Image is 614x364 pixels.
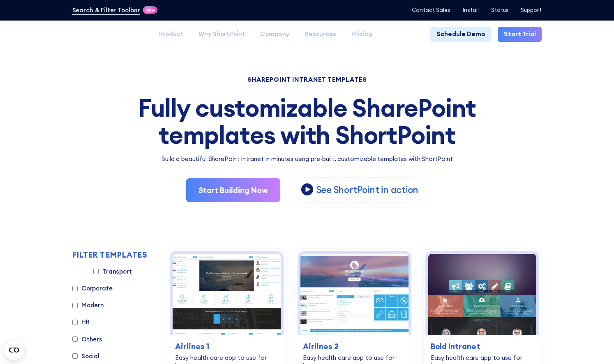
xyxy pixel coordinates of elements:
[186,178,280,202] a: Start Building Now
[316,184,419,196] p: See ShortPoint in action
[93,269,99,274] input: Transport
[191,27,252,42] a: Why ShortPoint
[72,301,104,310] label: Modern
[72,352,99,361] label: Social
[72,320,78,325] input: HR
[72,28,144,41] a: Home
[72,286,78,291] input: Corporate
[72,94,542,148] div: Fully customizable SharePoint templates with ShortPoint
[72,336,78,342] input: Others
[72,6,141,15] a: Search & Filter Toolbar
[72,284,113,293] label: Corporate
[175,341,278,352] h3: Airlines 1
[412,7,450,13] a: Contact Sales
[498,27,542,42] a: Start Trial
[72,154,542,164] p: Build a beautiful SharePoint intranet in minutes using pre-built, customizable templates with Sho...
[159,30,183,39] div: Product
[351,30,372,39] div: Pricing
[428,254,536,335] img: Bold Intranet
[151,27,191,42] a: Product
[303,341,406,352] h3: Airlines 2
[300,254,409,335] img: Airlines 2
[431,341,534,352] h3: Bold Intranet
[72,318,90,327] label: HR
[72,251,148,259] h2: FILTER TEMPLATES
[297,27,344,42] a: Resources
[573,325,614,364] iframe: Chat Widget
[260,30,289,39] div: Company
[4,340,24,360] button: Open CMP widget
[173,254,281,335] img: Airlines 1
[72,353,78,359] input: Social
[430,27,492,42] a: Schedule Demo
[72,303,78,308] input: Modern
[72,335,102,344] label: Others
[293,177,425,203] a: open lightbox
[521,7,542,13] a: Support
[199,30,245,39] div: Why ShortPoint
[463,7,479,13] a: Install
[344,27,380,42] a: Pricing
[253,27,297,42] a: Company
[93,267,132,276] label: Transport
[305,30,336,39] div: Resources
[491,7,509,13] a: Status
[72,77,542,82] h1: SHAREPOINT INTRANET TEMPLATES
